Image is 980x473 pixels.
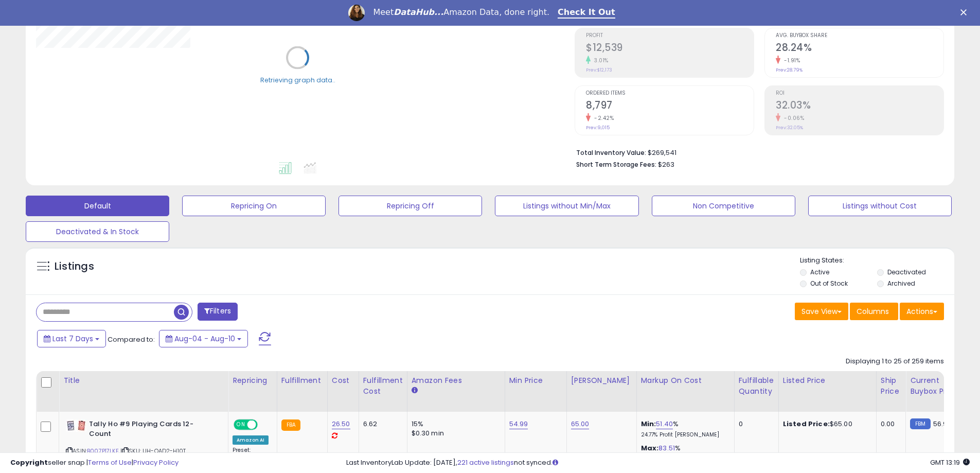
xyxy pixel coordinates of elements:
span: Ordered Items [586,91,754,96]
b: Tally Ho #9 Playing Cards 12-Count [89,419,214,441]
label: Active [810,268,829,276]
div: seller snap | | [10,458,179,468]
div: Current Buybox Price [910,375,963,397]
div: 0.00 [881,419,898,429]
span: Compared to: [108,335,155,344]
b: Min: [641,419,656,429]
button: Default [26,196,169,216]
div: $0.30 min [412,429,497,438]
a: 221 active listings [457,458,514,467]
button: Columns [850,303,898,320]
span: 2025-08-18 13:19 GMT [930,458,970,467]
a: 26.50 [332,419,350,429]
button: Actions [900,303,944,320]
img: 514rclqEtVL._SL40_.jpg [66,419,86,432]
a: Terms of Use [88,458,132,467]
button: Listings without Cost [808,196,952,216]
button: Non Competitive [652,196,795,216]
div: [PERSON_NAME] [571,375,632,386]
div: Retrieving graph data.. [260,75,335,84]
label: Archived [887,279,915,288]
span: Avg. Buybox Share [776,33,943,39]
span: Profit [586,33,754,39]
button: Listings without Min/Max [495,196,638,216]
small: Prev: 28.79% [776,67,803,73]
small: 3.01% [591,57,609,64]
div: Cost [332,375,354,386]
div: Title [63,375,224,386]
small: Prev: 32.05% [776,125,803,131]
strong: Copyright [10,458,48,467]
small: -2.42% [591,114,614,122]
div: Min Price [509,375,562,386]
h2: 8,797 [586,99,754,113]
p: Listing States: [800,256,954,266]
small: FBA [281,419,300,431]
span: 56.99 [933,419,952,429]
span: Last 7 Days [52,334,93,344]
div: 0 [739,419,771,429]
span: Aug-04 - Aug-10 [174,334,235,344]
button: Deactivated & In Stock [26,221,169,242]
a: Privacy Policy [133,458,179,467]
button: Repricing Off [338,196,482,216]
div: Close [960,9,971,15]
label: Deactivated [887,268,926,276]
div: Meet Amazon Data, done right. [373,7,549,17]
small: Amazon Fees. [412,386,418,395]
b: Listed Price: [783,419,830,429]
a: 51.40 [656,419,673,429]
button: Repricing On [182,196,326,216]
li: $269,541 [576,146,936,158]
th: The percentage added to the cost of goods (COGS) that forms the calculator for Min & Max prices. [636,371,734,412]
h2: 28.24% [776,42,943,56]
div: Markup on Cost [641,375,730,386]
div: Last InventoryLab Update: [DATE], not synced. [346,458,970,468]
label: Out of Stock [810,279,848,288]
span: $263 [658,160,674,169]
button: Last 7 Days [37,330,106,347]
small: Prev: $12,173 [586,67,612,73]
span: ROI [776,91,943,96]
small: -0.06% [780,114,804,122]
h2: $12,539 [586,42,754,56]
div: 15% [412,419,497,429]
h2: 32.03% [776,99,943,113]
div: Amazon AI [233,435,269,445]
div: Amazon Fees [412,375,501,386]
button: Aug-04 - Aug-10 [159,330,248,347]
div: Displaying 1 to 25 of 259 items [846,357,944,366]
small: -1.91% [780,57,800,64]
a: Check It Out [558,7,615,19]
span: OFF [256,421,273,429]
div: Fulfillment Cost [363,375,403,397]
div: Repricing [233,375,273,386]
img: Profile image for Georgie [348,5,365,21]
span: Columns [857,306,889,317]
div: Fulfillment [281,375,323,386]
small: FBM [910,418,930,429]
b: Short Term Storage Fees: [576,160,656,169]
div: Fulfillable Quantity [739,375,774,397]
div: Listed Price [783,375,872,386]
div: Ship Price [881,375,901,397]
p: 24.77% Profit [PERSON_NAME] [641,431,726,439]
div: $65.00 [783,419,868,429]
b: Total Inventory Value: [576,148,646,157]
a: 54.99 [509,419,528,429]
div: % [641,419,726,439]
button: Filters [198,303,238,321]
button: Save View [795,303,848,320]
small: Prev: 9,015 [586,125,610,131]
h5: Listings [55,259,94,274]
span: ON [235,421,247,429]
i: DataHub... [394,7,443,17]
div: 6.62 [363,419,399,429]
a: 65.00 [571,419,590,429]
